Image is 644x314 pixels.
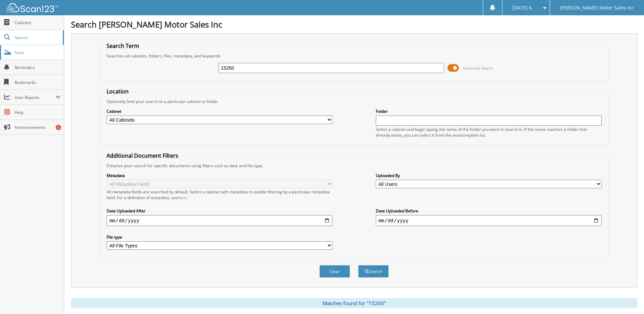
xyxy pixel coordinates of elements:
[376,126,602,138] div: Select a cabinet and begin typing the name of the folder you want to search in. If the name match...
[107,173,332,178] label: Metadata
[56,125,61,130] div: 6
[71,298,637,308] div: Matches found for "15260"
[560,6,634,10] span: [PERSON_NAME] Motor Sales Inc
[15,65,60,70] span: Reminders
[103,42,143,50] legend: Search Term
[15,80,60,85] span: Bookmarks
[610,281,644,314] iframe: Chat Widget
[103,99,605,104] div: Optionally limit your search to a particular cabinet or folder
[15,50,60,55] span: Scan
[463,66,493,71] span: Advanced Search
[7,3,58,12] img: scan123-logo-white.svg
[15,124,60,130] span: Announcements
[107,108,332,114] label: Cabinet
[103,163,605,169] div: Enhance your search for specific documents using filters such as date and file type.
[15,35,59,40] span: Search
[71,19,637,30] h1: Search [PERSON_NAME] Motor Sales Inc
[107,234,332,240] label: File type
[376,108,602,114] label: Folder
[107,208,332,214] label: Date Uploaded After
[15,109,60,115] span: Help
[15,20,60,25] span: Cabinets
[103,53,605,59] div: Searches all cabinets, folders, files, metadata, and keywords
[103,152,182,159] legend: Additional Document Filters
[178,195,187,200] a: here
[512,6,533,10] span: [DATE] K.
[107,215,332,226] input: start
[107,189,332,200] div: All metadata fields are searched by default. Select a cabinet with metadata to enable filtering b...
[358,265,389,278] button: Search
[376,173,602,178] label: Uploaded By
[15,94,56,100] span: User Reports
[319,265,350,278] button: Clear
[376,208,602,214] label: Date Uploaded Before
[103,88,132,95] legend: Location
[376,215,602,226] input: end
